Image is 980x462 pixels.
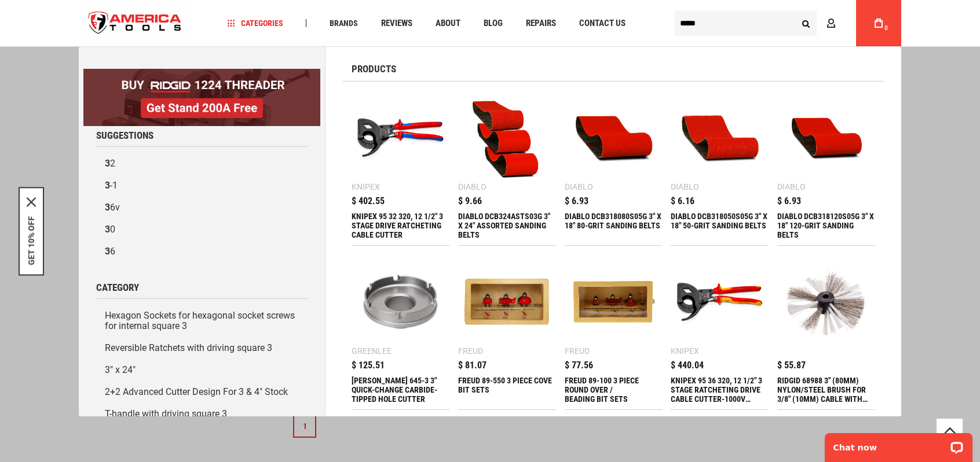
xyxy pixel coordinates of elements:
button: GET 10% OFF [27,216,36,265]
img: DIABLO DCB318080S05G 3 [571,96,657,182]
a: 2+2 Advanced Cutter Design For 3 & 4" Stock [96,381,308,403]
b: 3 [105,224,110,235]
img: KNIPEX 95 32 320, 12 1/2 [357,96,444,182]
a: GREENLEE 645-3 3 Greenlee $ 125.51 [PERSON_NAME] 645-3 3" QUICK-CHANGE CARBIDE-TIPPED HOLE CUTTER [352,254,449,409]
span: About [436,19,460,28]
span: $ 440.04 [671,361,704,370]
div: FREUD 89-550 3 PIECE COVE BIT SETS [458,376,556,404]
button: Close [27,197,36,206]
div: RIDGID 68988 3 [777,376,875,404]
div: DIABLO DCB324ASTS03G 3 [458,212,556,239]
span: Products [352,64,396,74]
svg: close icon [27,197,36,206]
span: Category [96,283,139,293]
span: $ 9.66 [458,197,482,206]
a: BOGO: Buy RIDGID® 1224 Threader, Get Stand 200A Free! [83,69,320,77]
img: BOGO: Buy RIDGID® 1224 Threader, Get Stand 200A Free! [83,69,320,126]
div: Freud [565,347,590,355]
a: Categories [222,16,288,31]
img: America Tools [79,2,191,45]
div: Diablo [671,183,699,191]
div: Diablo [777,183,806,191]
a: About [430,16,466,31]
span: $ 6.16 [671,197,694,206]
div: KNIPEX 95 32 320, 12 1/2 [352,212,449,239]
span: $ 81.07 [458,361,487,370]
a: KNIPEX 95 36 320, 12 1/2 Knipex $ 440.04 KNIPEX 95 36 320, 12 1/2" 3 STAGE RATCHETING DRIVE CABLE... [671,254,769,409]
a: DIABLO DCB318050S05G 3 Diablo $ 6.16 DIABLO DCB318050S05G 3" X 18" 50-GRIT SANDING BELTS [671,90,769,245]
span: $ 55.87 [777,361,806,370]
div: Diablo [458,183,487,191]
img: FREUD 89-550 3 PIECE COVE BIT SETS [464,260,550,346]
div: Knipex [671,347,699,355]
a: DIABLO DCB324ASTS03G 3 Diablo $ 9.66 DIABLO DCB324ASTS03G 3" X 24" ASSORTED SANDING BELTS [458,90,556,245]
div: Greenlee [352,347,392,355]
img: DIABLO DCB324ASTS03G 3 [464,96,550,182]
div: DIABLO DCB318080S05G 3 [565,212,663,239]
span: $ 6.93 [777,197,801,206]
iframe: LiveChat chat widget [817,426,980,462]
div: Freud [458,347,483,355]
a: DIABLO DCB318080S05G 3 Diablo $ 6.93 DIABLO DCB318080S05G 3" X 18" 80-GRIT SANDING BELTS [565,90,663,245]
a: Repairs [521,16,561,31]
img: KNIPEX 95 36 320, 12 1/2 [677,260,763,346]
span: $ 125.51 [352,361,385,370]
a: FREUD 89-550 3 PIECE COVE BIT SETS Freud $ 81.07 FREUD 89-550 3 PIECE COVE BIT SETS [458,254,556,409]
a: 36v [96,197,308,219]
a: 3-1 [96,175,308,197]
img: RIDGID 68988 3 [783,260,869,346]
img: DIABLO DCB318050S05G 3 [677,96,763,182]
button: Search [795,12,817,34]
span: Suggestions [96,131,153,141]
img: FREUD 89-100 3 PIECE ROUND OVER / BEADING BIT SETS [571,260,657,346]
a: Hexagon Sockets for hexagonal socket screws for internal square 3 [96,305,308,337]
a: FREUD 89-100 3 PIECE ROUND OVER / BEADING BIT SETS Freud $ 77.56 FREUD 89-100 3 PIECE ROUND OVER ... [565,254,663,409]
a: Brands [324,16,363,31]
span: Repairs [526,19,556,28]
b: 3 [105,180,110,191]
span: Categories [228,19,283,27]
div: KNIPEX 95 36 320, 12 1/2 [671,376,769,404]
div: GREENLEE 645-3 3 [352,376,449,404]
a: Reviews [376,16,418,31]
a: KNIPEX 95 32 320, 12 1/2 Knipex $ 402.55 KNIPEX 95 32 320, 12 1/2" 3 STAGE DRIVE RATCHETING CABLE... [352,90,449,245]
a: 30 [96,219,308,241]
a: 3" x 24" [96,359,308,381]
a: RIDGID 68988 3 $ 55.87 RIDGID 68988 3" (80MM) NYLON/STEEL BRUSH FOR 3/8" (10MM) CABLE WITH NYLON ... [777,254,875,409]
div: DIABLO DCB318120S05G 3 [777,212,875,239]
a: Contact Us [574,16,631,31]
div: Knipex [352,183,380,191]
div: Diablo [565,183,593,191]
a: DIABLO DCB318120S05G 3 Diablo $ 6.93 DIABLO DCB318120S05G 3" X 18" 120-GRIT SANDING BELTS [777,90,875,245]
b: 3 [105,158,110,169]
a: 36 [96,241,308,263]
a: 32 [96,153,308,175]
div: FREUD 89-100 3 PIECE ROUND OVER / BEADING BIT SETS [565,376,663,404]
a: store logo [79,2,191,45]
span: 0 [884,25,888,31]
a: T-handle with driving square 3 [96,403,308,425]
div: DIABLO DCB318050S05G 3 [671,212,769,239]
img: GREENLEE 645-3 3 [357,260,444,346]
span: $ 77.56 [565,361,593,370]
span: Blog [484,19,503,28]
span: Reviews [381,19,412,28]
a: Reversible Ratchets with driving square 3 [96,337,308,359]
b: 3 [105,246,110,257]
b: 3 [105,202,110,213]
span: $ 402.55 [352,197,385,206]
a: Blog [478,16,508,31]
span: Brands [330,19,358,27]
span: $ 6.93 [565,197,588,206]
img: DIABLO DCB318120S05G 3 [783,96,869,182]
span: Contact Us [579,19,626,28]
